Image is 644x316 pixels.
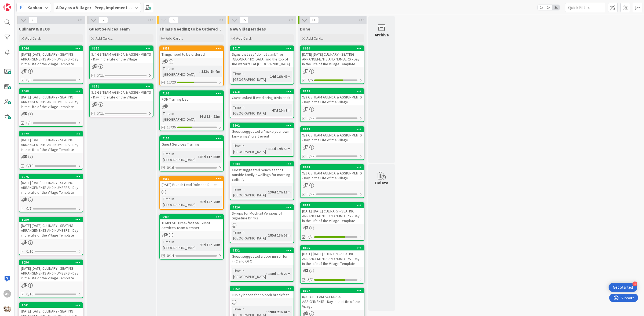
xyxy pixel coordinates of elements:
[160,136,223,141] div: 7152
[160,176,223,181] div: 2689
[300,245,364,284] a: 8055[DATE] [DATE] CULINARY - SEATING ARRANGEMENTS AND NUMBERS - Day in the Life of the Village Te...
[230,46,294,51] div: 8017
[97,111,104,116] span: 0/22
[19,265,83,281] div: [DATE] [DATE] CULINARY - SEATING ARRANGEMENTS AND NUMBERS - Day in the Life of the Village Template
[160,91,223,96] div: 7103
[269,74,292,79] div: 14d 16h 49m
[230,205,294,222] div: 6226Syrups for Mocktail Versions of Signature Drinks
[90,51,153,63] div: 9/4 GS TEAM AGENDA & ASSIGNMENTS - Day in the Life of the Village
[92,85,153,88] div: 8151
[166,36,183,41] span: Add Card...
[160,215,223,219] div: 6945
[19,94,83,110] div: [DATE] [DATE] CULINARY - SEATING ARRANGEMENTS AND NUMBERS - Day in the Life of the Village Template
[232,104,270,116] div: Time in [GEOGRAPHIC_DATA]
[303,289,364,293] div: 8097
[160,181,223,188] div: [DATE] Brunch Lead Role and Duties
[22,218,83,222] div: 8050
[162,136,223,140] div: 7152
[19,179,83,196] div: [DATE] [DATE] CULINARY - SEATING ARRANGEMENTS AND NUMBERS - Day in the Life of the Village Template
[236,36,253,41] span: Add Card...
[301,165,364,181] div: 80989/1 GS TEAM AGENDA & ASSIGNMENTS - Day in the Life of the Village
[230,46,294,67] div: 8017Signs that say "do not climb" for [GEOGRAPHIC_DATA] and the top of the waterfall at [GEOGRAPH...
[230,205,294,210] div: 6226
[305,107,308,111] span: 21
[230,89,294,118] a: 7718Guest asked if we'd bring trivia backTime in [GEOGRAPHIC_DATA]:47d 15h 1m
[613,285,633,290] div: Get Started
[305,183,308,186] span: 29
[24,69,27,73] span: 41
[632,281,637,286] div: 4
[303,127,364,131] div: 8099
[164,59,168,63] span: 4
[94,64,97,68] span: 21
[19,46,83,67] div: 8064[DATE] [DATE] CULINARY - SEATING ARRANGEMENTS AND NUMBERS - Day in the Life of the Village Te...
[375,180,388,186] div: Delete
[19,132,83,136] div: 8072
[230,123,294,128] div: 7102
[305,311,308,315] span: 29
[232,143,266,155] div: Time in [GEOGRAPHIC_DATA]
[308,115,314,121] span: 0/22
[301,165,364,170] div: 8098
[94,102,97,106] span: 18
[303,165,364,169] div: 8098
[301,170,364,181] div: 9/1 GS TEAM AGENDA & ASSIGNMENTS - Day in the Life of the Village
[96,36,113,41] span: Add Card...
[160,219,223,231] div: TEMPLATE Breakfast AM Guest Services Team Member
[89,45,153,79] a: 81509/4 GS TEAM AGENDA & ASSIGNMENTS - Day in the Life of the Village0/22
[160,46,223,58] div: 2858Things need to be ordered
[26,291,33,297] span: 0/10
[230,89,294,94] div: 7718
[196,154,196,160] span: :
[308,77,313,83] span: 4/6
[19,260,83,281] div: 8056[DATE] [DATE] CULINARY - SEATING ARRANGEMENTS AND NUMBERS - Day in the Life of the Village Te...
[301,132,364,143] div: 9/2 GS TEAM AGENDA & ASSIGNMENTS - Day in the Life of the Village
[89,26,130,32] span: Guest Services Team
[301,288,364,293] div: 8097
[198,199,222,205] div: 99d 16h 20m
[230,89,294,101] div: 7718Guest asked if we'd bring trivia back
[90,84,153,101] div: 81519/5 GS TEAM AGENDA & ASSIGNMENTS - Day in the Life of the Village
[19,46,83,51] div: 8064
[159,90,224,131] a: 7103FOH Training ListTime in [GEOGRAPHIC_DATA]:99d 16h 21m13/36
[301,94,364,105] div: 9/3 GS TEAM AGENDA & ASSIGNMENTS - Day in the Life of the Village
[164,233,168,236] span: 37
[26,163,33,169] span: 0/10
[22,132,83,136] div: 8072
[198,242,222,248] div: 99d 16h 20m
[160,91,223,103] div: 7103FOH Training List
[19,217,83,222] div: 8050
[26,77,31,83] span: 0/6
[89,83,153,117] a: 81519/5 GS TEAM AGENDA & ASSIGNMENTS - Day in the Life of the Village0/22
[301,51,364,67] div: [DATE] [DATE] CULINARY - SEATING ARRANGEMENTS AND NUMBERS - Day in the Life of the Village Template
[300,45,364,84] a: 8060[DATE] [DATE] CULINARY - SEATING ARRANGEMENTS AND NUMBERS - Day in the Life of the Village Te...
[301,288,364,310] div: 80978/31 GS TEAM AGENDA & ASSIGNMENTS - Day in the Life of the Village
[19,222,83,239] div: [DATE] [DATE] CULINARY - SEATING ARRANGEMENTS AND NUMBERS - Day in the Life of the Village Template
[230,162,294,183] div: 6833Guest suggested bench seating outside family dwellings for morning coffee\
[230,287,294,291] div: 6052
[230,253,294,265] div: Guest suggested a door mirror for FFC and OFC
[308,191,314,197] span: 0/22
[160,141,223,148] div: Guest Services Training
[56,5,152,10] b: A Day as a Villager - Prep, Implement and Execute
[268,74,269,79] span: :
[19,260,83,298] a: 8056[DATE] [DATE] CULINARY - SEATING ARRANGEMENTS AND NUMBERS - Day in the Life of the Village Te...
[24,112,27,115] span: 37
[232,186,266,198] div: Time in [GEOGRAPHIC_DATA]
[24,155,27,158] span: 37
[159,135,224,172] a: 7152Guest Services TrainingTime in [GEOGRAPHIC_DATA]:105d 11h 50m0/16
[196,154,222,160] div: 105d 11h 50m
[167,253,174,258] span: 0/14
[300,88,364,122] a: 81499/3 GS TEAM AGENDA & ASSIGNMENTS - Day in the Life of the Village0/22
[270,107,292,113] div: 47d 15h 1m
[301,203,364,224] div: 8049[DATE] [DATE] CULINARY - SEATING ARRANGEMENTS AND NUMBERS - Day in the Life of the Village Te...
[230,287,294,298] div: 6052Turkey bacon for no pork breakfast
[305,69,308,73] span: 41
[233,90,294,94] div: 7718
[303,47,364,50] div: 8060
[19,88,83,127] a: 8068[DATE] [DATE] CULINARY - SEATING ARRANGEMENTS AND NUMBERS - Day in the Life of the Village Te...
[27,4,42,11] span: Kanban
[232,71,268,82] div: Time in [GEOGRAPHIC_DATA]
[197,113,198,119] span: :
[197,199,198,205] span: :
